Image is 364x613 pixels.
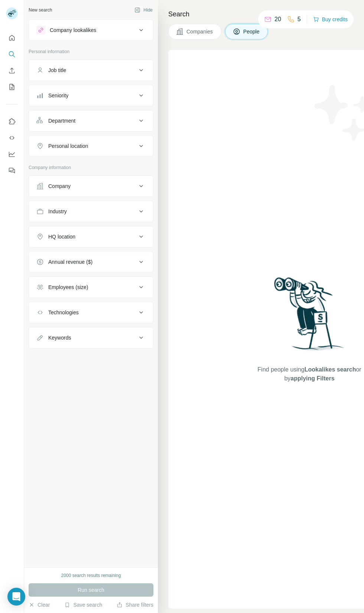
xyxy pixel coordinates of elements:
[29,164,153,171] p: Company information
[29,48,153,55] p: Personal information
[48,92,68,99] div: Seniority
[274,15,281,24] p: 20
[61,572,121,579] div: 2000 search results remaining
[271,275,348,358] img: Surfe Illustration - Woman searching with binoculars
[48,208,67,215] div: Industry
[64,601,102,609] button: Save search
[29,21,153,39] button: Company lookalikes
[48,142,88,150] div: Personal location
[6,48,18,61] button: Search
[29,177,153,195] button: Company
[313,14,348,25] button: Buy credits
[29,87,153,104] button: Seniority
[129,4,158,16] button: Hide
[48,334,71,341] div: Keywords
[6,64,18,77] button: Enrich CSV
[6,31,18,45] button: Quick start
[48,67,66,74] div: Job title
[117,601,153,609] button: Share filters
[48,182,71,190] div: Company
[7,588,25,606] div: Open Intercom Messenger
[29,112,153,130] button: Department
[6,131,18,145] button: Use Surfe API
[6,80,18,94] button: My lists
[29,329,153,347] button: Keywords
[29,61,153,79] button: Job title
[168,9,355,19] h4: Search
[29,253,153,271] button: Annual revenue ($)
[186,28,214,35] span: Companies
[48,117,75,124] div: Department
[29,137,153,155] button: Personal location
[6,147,18,161] button: Dashboard
[243,28,260,35] span: People
[48,283,88,291] div: Employees (size)
[6,164,18,177] button: Feedback
[29,202,153,220] button: Industry
[50,26,96,34] div: Company lookalikes
[29,304,153,321] button: Technologies
[29,278,153,296] button: Employees (size)
[29,228,153,246] button: HQ location
[48,309,79,316] div: Technologies
[305,366,356,373] span: Lookalikes search
[6,115,18,128] button: Use Surfe on LinkedIn
[29,601,50,609] button: Clear
[29,7,52,13] div: New search
[290,375,334,382] span: applying Filters
[48,258,92,266] div: Annual revenue ($)
[48,233,75,240] div: HQ location
[298,15,301,24] p: 5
